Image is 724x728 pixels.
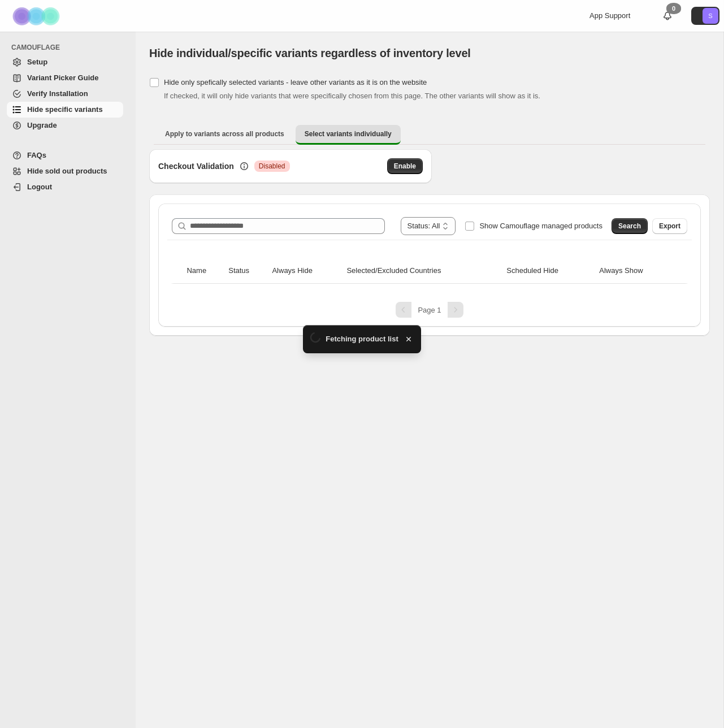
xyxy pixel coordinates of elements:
[703,8,718,24] span: Avatar with initials S
[164,92,540,100] span: If checked, it will only hide variants that were specifically chosen from this page. The other va...
[296,125,401,145] button: Select variants individually
[27,89,88,98] span: Verify Installation
[394,162,416,171] span: Enable
[27,58,47,66] span: Setup
[7,163,123,179] a: Hide sold out products
[149,47,471,59] span: Hide individual/specific variants regardless of inventory level
[7,86,123,102] a: Verify Installation
[183,258,225,284] th: Name
[7,102,123,118] a: Hide specific variants
[691,7,719,25] button: Avatar with initials S
[268,258,343,284] th: Always Hide
[259,162,285,171] span: Disabled
[7,148,123,163] a: FAQs
[7,118,123,133] a: Upgrade
[708,12,712,19] text: S
[7,54,123,70] a: Setup
[7,179,123,195] a: Logout
[652,218,687,234] button: Export
[418,306,441,314] span: Page 1
[589,11,630,20] span: App Support
[225,258,268,284] th: Status
[11,43,128,52] span: CAMOUFLAGE
[27,167,107,175] span: Hide sold out products
[27,151,46,159] span: FAQs
[9,1,66,32] img: Camouflage
[596,258,675,284] th: Always Show
[503,258,596,284] th: Scheduled Hide
[326,333,398,345] span: Fetching product list
[27,183,52,191] span: Logout
[156,125,293,143] button: Apply to variants across all products
[387,158,423,174] button: Enable
[7,70,123,86] a: Variant Picker Guide
[612,218,648,234] button: Search
[158,161,234,172] h3: Checkout Validation
[662,10,673,21] a: 0
[618,222,641,231] span: Search
[27,73,98,82] span: Variant Picker Guide
[27,105,103,114] span: Hide specific variants
[165,129,284,138] span: Apply to variants across all products
[27,121,57,129] span: Upgrade
[479,222,602,230] span: Show Camouflage managed products
[164,78,427,86] span: Hide only spefically selected variants - leave other variants as it is on the website
[666,3,681,14] div: 0
[659,222,680,231] span: Export
[149,149,710,336] div: Select variants individually
[343,258,503,284] th: Selected/Excluded Countries
[305,129,392,138] span: Select variants individually
[167,302,692,318] nav: Pagination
